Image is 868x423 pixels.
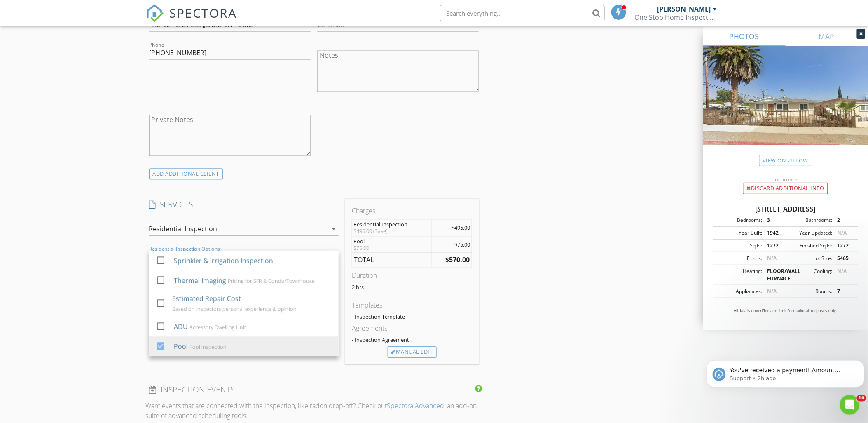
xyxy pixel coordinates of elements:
div: [STREET_ADDRESS] [713,204,858,214]
span: N/A [837,268,847,275]
div: Incorrect? [703,176,868,183]
div: Pool [173,342,187,352]
div: Floors: [716,255,762,262]
a: View on Zillow [759,155,812,166]
div: Estimated Repair Cost [172,294,241,304]
div: Sq Ft: [716,242,762,249]
input: Search everything... [440,5,605,21]
div: 5465 [832,255,856,262]
p: All data is unverified and for informational purposes only. [713,308,858,314]
iframe: Intercom live chat [840,395,860,415]
span: 10 [857,395,866,402]
div: Discard Additional info [743,183,828,194]
div: Appliances: [716,288,762,295]
div: Manual Edit [388,347,437,358]
a: MAP [786,26,868,46]
div: [PERSON_NAME] [657,5,711,13]
span: $75.00 [454,241,470,249]
div: Year Updated: [786,229,832,237]
a: SPECTORA [146,11,237,28]
span: N/A [767,255,777,262]
div: $75.00 [354,245,430,251]
div: 3 [762,216,786,224]
div: Charges [352,206,472,216]
div: ADD ADDITIONAL client [149,169,223,180]
div: Thermal Imaging [173,276,226,286]
h4: SERVICES [149,200,339,210]
div: Bedrooms: [716,216,762,224]
h4: INSPECTION EVENTS [149,385,479,395]
div: Residential Inspection [149,226,218,233]
div: Rooms: [786,288,832,295]
span: N/A [837,229,847,236]
a: PHOTOS [703,26,786,46]
span: N/A [767,288,777,295]
div: Agreements [352,324,472,334]
div: 7 [832,288,856,295]
div: 1272 [762,242,786,249]
div: Pool [354,238,430,245]
iframe: Intercom notifications message [703,343,868,401]
div: Pricing for SFR & Condo/Townhouse [227,278,314,284]
div: 1942 [762,229,786,237]
div: 2 [832,216,856,224]
div: Duration [352,271,472,281]
div: Cooling: [786,268,832,282]
div: Accessory Dwelling Unit [189,324,246,331]
img: The Best Home Inspection Software - Spectora [146,4,164,22]
div: $495.00 (Base) [354,228,430,235]
div: Year Built: [716,229,762,237]
div: - Inspection Template [352,314,472,320]
div: Pool Inspection [189,344,226,350]
div: 1272 [832,242,856,249]
div: Residential Inspection [354,221,430,228]
div: Sprinkler & Irrigation Inspection [173,256,273,266]
div: Bathrooms: [786,216,832,224]
div: One Stop Home Inspections & Const. [635,13,717,21]
div: - Inspection Agreement [352,337,472,343]
div: Templates [352,301,472,310]
div: FLOOR/WALL FURNACE [762,268,786,282]
img: streetview [703,46,868,165]
td: TOTAL [352,253,432,268]
span: SPECTORA [170,4,237,21]
p: Want events that are connected with the inspection, like radon drop-off? Check out , an add-on su... [146,401,482,421]
div: Lot Size: [786,255,832,262]
div: ADU [173,322,187,332]
strong: $570.00 [445,256,470,265]
div: Finished Sq Ft: [786,242,832,249]
div: Heating: [716,268,762,282]
p: 2 hrs [352,284,472,291]
span: $495.00 [452,224,470,232]
div: Based on Inspectors personal experience & opinion [172,306,297,313]
i: arrow_drop_down [329,224,339,234]
a: Spectora Advanced [387,402,445,411]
